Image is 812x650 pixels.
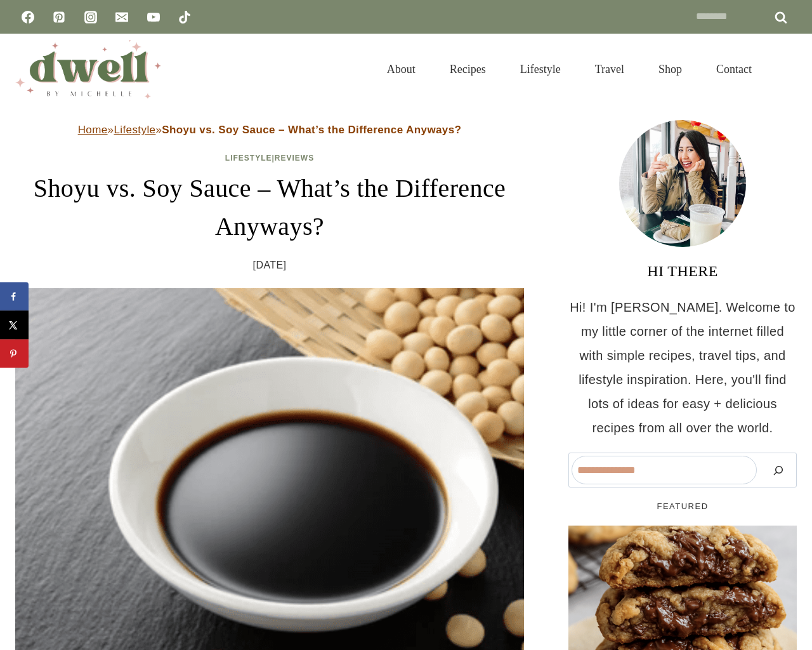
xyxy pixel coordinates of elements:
h5: FEATURED [568,500,797,513]
a: Reviews [275,154,314,162]
a: Shop [641,47,699,91]
a: Recipes [433,47,503,91]
nav: Primary Navigation [370,47,769,91]
span: » » [78,124,462,136]
a: Instagram [78,4,103,30]
a: Lifestyle [114,124,155,136]
a: About [370,47,433,91]
span: | [225,154,314,162]
h3: HI THERE [568,260,797,282]
img: DWELL by michelle [15,40,161,98]
a: Home [78,124,108,136]
a: Email [109,4,134,30]
a: Contact [699,47,769,91]
button: Search [763,456,794,484]
button: View Search Form [775,58,797,80]
strong: Shoyu vs. Soy Sauce – What’s the Difference Anyways? [162,124,461,136]
p: Hi! I'm [PERSON_NAME]. Welcome to my little corner of the internet filled with simple recipes, tr... [568,295,797,440]
a: Facebook [15,4,41,30]
h1: Shoyu vs. Soy Sauce – What’s the Difference Anyways? [15,169,524,246]
a: Pinterest [46,4,72,30]
a: YouTube [141,4,166,30]
time: [DATE] [253,256,287,275]
a: Lifestyle [225,154,272,162]
a: Travel [578,47,641,91]
a: TikTok [172,4,197,30]
a: Lifestyle [503,47,578,91]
